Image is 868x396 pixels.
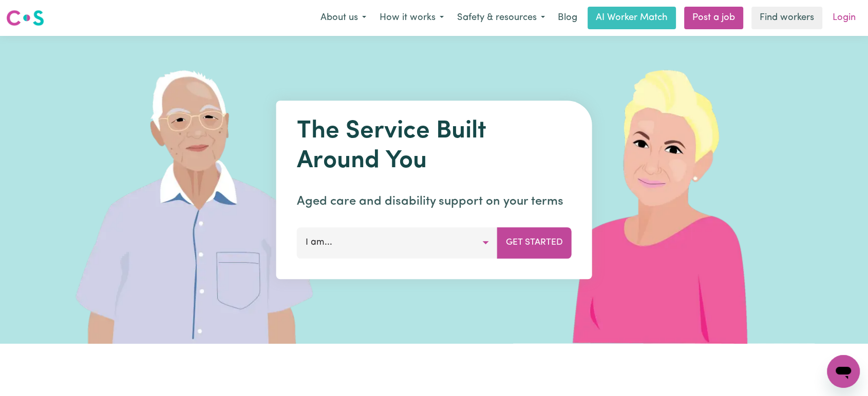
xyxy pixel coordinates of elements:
[6,9,44,27] img: Careseekers logo
[552,7,583,29] a: Blog
[6,6,44,30] a: Careseekers logo
[827,355,860,388] iframe: Button to launch messaging window
[826,7,862,29] a: Login
[314,7,373,29] button: About us
[297,117,572,176] h1: The Service Built Around You
[297,192,572,211] p: Aged care and disability support on your terms
[497,227,572,258] button: Get Started
[373,7,450,29] button: How it works
[684,7,743,29] a: Post a job
[588,7,676,29] a: AI Worker Match
[450,7,552,29] button: Safety & resources
[751,7,822,29] a: Find workers
[297,227,498,258] button: I am...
